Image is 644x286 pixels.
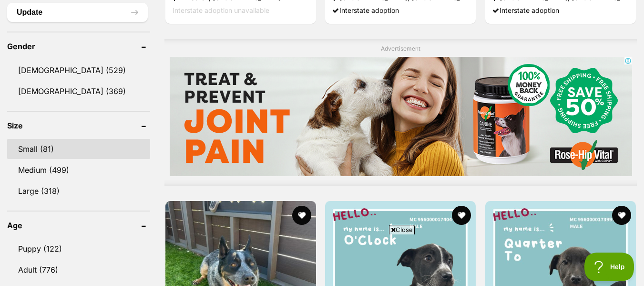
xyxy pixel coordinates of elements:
[7,3,148,22] button: Update
[584,253,634,281] iframe: Help Scout Beacon - Open
[389,225,415,234] span: Close
[173,6,269,14] span: Interstate adoption unavailable
[612,206,631,225] button: favourite
[7,221,150,230] header: Age
[7,42,150,51] header: Gender
[7,260,150,280] a: Adult (776)
[492,4,629,17] div: Interstate adoption
[91,238,553,281] iframe: Advertisement
[7,121,150,130] header: Size
[7,60,150,80] a: [DEMOGRAPHIC_DATA] (529)
[164,39,637,186] div: Advertisement
[7,239,150,259] a: Puppy (122)
[7,139,150,159] a: Small (81)
[170,57,632,176] iframe: Advertisement
[7,81,150,101] a: [DEMOGRAPHIC_DATA] (369)
[452,206,471,225] button: favourite
[7,181,150,201] a: Large (318)
[292,206,311,225] button: favourite
[7,160,150,180] a: Medium (499)
[332,4,469,17] div: Interstate adoption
